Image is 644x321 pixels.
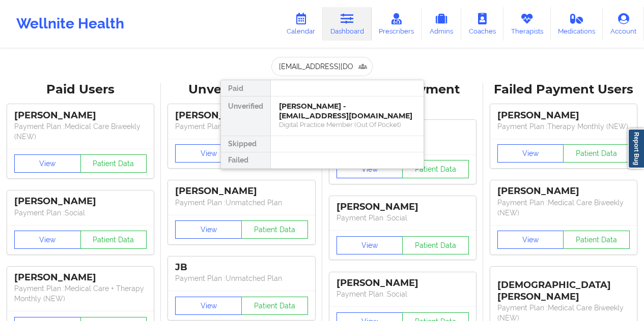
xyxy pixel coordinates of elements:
[279,7,323,41] a: Calendar
[603,7,644,41] a: Account
[14,208,147,218] p: Payment Plan : Social
[422,7,461,41] a: Admins
[221,80,270,97] div: Paid
[563,231,630,249] button: Patient Data
[80,154,147,173] button: Patient Data
[221,97,270,136] div: Unverified
[175,262,307,273] div: JB
[175,121,307,132] p: Payment Plan : Unmatched Plan
[563,144,630,163] button: Patient Data
[337,201,469,213] div: [PERSON_NAME]
[175,297,242,315] button: View
[14,283,147,304] p: Payment Plan : Medical Care + Therapy Monthly (NEW)
[503,7,551,41] a: Therapists
[14,121,147,142] p: Payment Plan : Medical Care Biweekly (NEW)
[80,231,147,249] button: Patient Data
[337,277,469,289] div: [PERSON_NAME]
[461,7,503,41] a: Coaches
[168,82,315,98] div: Unverified Users
[175,198,307,208] p: Payment Plan : Unmatched Plan
[175,110,307,121] div: [PERSON_NAME]
[14,154,81,173] button: View
[337,236,403,254] button: View
[497,121,630,132] p: Payment Plan : Therapy Monthly (NEW)
[279,102,415,120] div: [PERSON_NAME] - [EMAIL_ADDRESS][DOMAIN_NAME]
[402,236,469,254] button: Patient Data
[323,7,372,41] a: Dashboard
[221,136,270,152] div: Skipped
[14,272,147,283] div: [PERSON_NAME]
[551,7,603,41] a: Medications
[490,82,637,98] div: Failed Payment Users
[497,185,630,197] div: [PERSON_NAME]
[175,220,242,239] button: View
[7,82,154,98] div: Paid Users
[14,231,81,249] button: View
[241,220,308,239] button: Patient Data
[497,198,630,218] p: Payment Plan : Medical Care Biweekly (NEW)
[175,144,242,163] button: View
[497,144,564,163] button: View
[337,213,469,223] p: Payment Plan : Social
[497,231,564,249] button: View
[14,196,147,207] div: [PERSON_NAME]
[372,7,422,41] a: Prescribers
[497,110,630,121] div: [PERSON_NAME]
[241,297,308,315] button: Patient Data
[175,273,307,283] p: Payment Plan : Unmatched Plan
[279,120,415,129] div: Digital Practice Member (Out Of Pocket)
[628,129,644,169] a: Report Bug
[402,160,469,178] button: Patient Data
[337,160,403,178] button: View
[337,289,469,299] p: Payment Plan : Social
[221,152,270,169] div: Failed
[175,185,307,197] div: [PERSON_NAME]
[14,110,147,121] div: [PERSON_NAME]
[497,272,630,303] div: [DEMOGRAPHIC_DATA][PERSON_NAME]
